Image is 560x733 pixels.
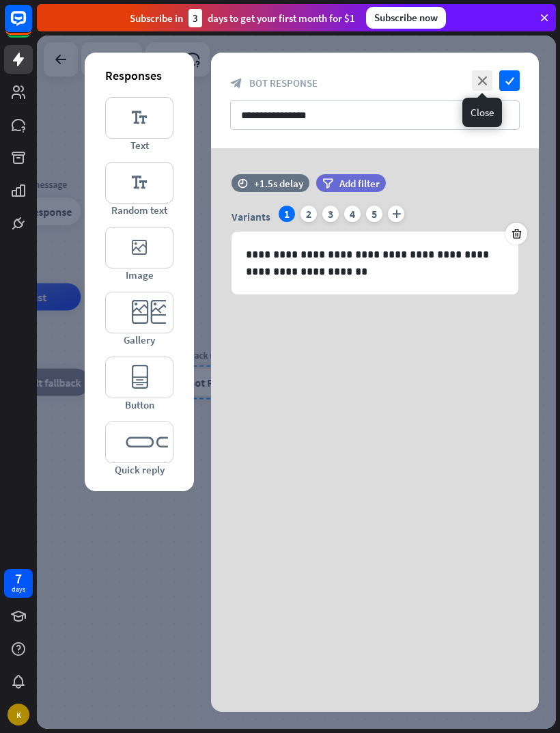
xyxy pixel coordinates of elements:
[344,206,361,222] div: 4
[249,77,318,89] span: Bot Response
[279,206,295,222] div: 1
[322,178,333,189] i: filter
[12,585,25,594] div: days
[339,177,380,190] span: Add filter
[388,206,404,222] i: plus
[300,206,317,222] div: 2
[11,5,52,46] button: Open LiveChat chat widget
[322,206,339,222] div: 3
[238,178,248,188] i: time
[499,70,520,91] i: check
[230,77,242,89] i: block_bot_response
[130,9,355,27] div: Subscribe in days to get your first month for $1
[366,7,446,29] div: Subscribe now
[188,9,202,27] div: 3
[366,206,382,222] div: 5
[8,704,29,725] div: K
[254,177,303,190] div: +1.5s delay
[232,210,270,223] span: Variants
[4,569,33,598] a: 7 days
[15,572,22,585] div: 7
[472,70,492,91] i: close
